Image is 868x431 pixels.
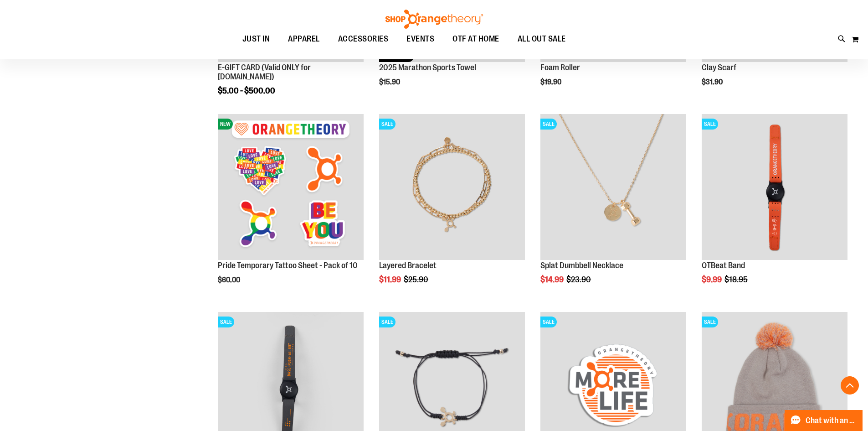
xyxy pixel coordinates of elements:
[379,275,402,284] span: $11.99
[288,29,320,49] span: APPAREL
[218,119,233,130] span: NEW
[218,63,311,81] a: E-GIFT CARD (Valid ONLY for [DOMAIN_NAME])
[540,114,686,260] img: Front facing view of plus Necklace - Gold
[375,109,529,307] div: product
[540,261,623,270] a: Splat Dumbbell Necklace
[242,29,270,49] span: JUST IN
[540,119,557,130] span: SALE
[540,317,557,327] span: SALE
[540,63,580,72] a: Foam Roller
[702,114,847,261] a: OTBeat BandSALE
[379,317,395,327] span: SALE
[841,376,859,395] button: Back To Top
[384,10,484,29] img: Shop Orangetheory
[218,317,234,327] span: SALE
[218,114,364,260] img: Pride Temporary Tattoo Sheet - Pack of 10
[702,261,745,270] a: OTBeat Band
[785,410,863,431] button: Chat with an Expert
[404,275,430,284] span: $25.90
[379,114,525,260] img: Layered Bracelet
[702,317,718,327] span: SALE
[213,109,368,307] div: product
[702,114,847,260] img: OTBeat Band
[697,109,852,307] div: product
[379,63,476,72] a: 2025 Marathon Sports Towel
[218,276,241,284] span: $60.00
[218,261,358,270] a: Pride Temporary Tattoo Sheet - Pack of 10
[702,63,736,72] a: Clay Scarf
[702,275,723,284] span: $9.99
[536,109,691,307] div: product
[338,29,389,49] span: ACCESSORIES
[218,114,364,261] a: Pride Temporary Tattoo Sheet - Pack of 10NEW
[540,275,565,284] span: $14.99
[702,119,718,130] span: SALE
[452,29,499,49] span: OTF AT HOME
[218,86,275,95] span: $5.00 - $500.00
[379,119,395,130] span: SALE
[540,114,686,261] a: Front facing view of plus Necklace - GoldSALE
[702,78,724,86] span: $31.90
[379,78,401,86] span: $15.90
[379,114,525,261] a: Layered BraceletSALE
[566,275,592,284] span: $23.90
[724,275,749,284] span: $18.95
[540,78,563,86] span: $19.90
[806,416,857,425] span: Chat with an Expert
[406,29,434,49] span: EVENTS
[518,29,566,49] span: ALL OUT SALE
[379,261,437,270] a: Layered Bracelet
